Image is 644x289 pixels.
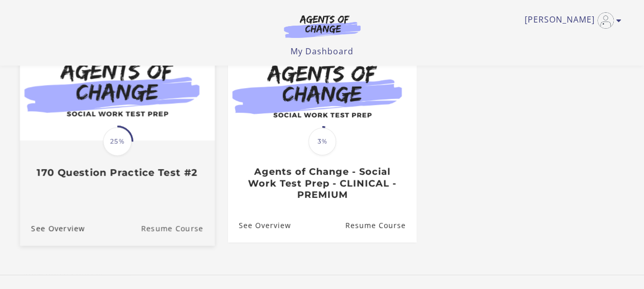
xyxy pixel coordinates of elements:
h3: Agents of Change - Social Work Test Prep - CLINICAL - PREMIUM [239,166,405,201]
span: 3% [308,128,336,155]
a: My Dashboard [290,46,354,57]
a: 170 Question Practice Test #2: See Overview [19,211,85,245]
a: Agents of Change - Social Work Test Prep - CLINICAL - PREMIUM: Resume Course [345,209,416,242]
span: 25% [103,127,132,156]
a: 170 Question Practice Test #2: Resume Course [141,211,215,245]
img: Agents of Change Logo [273,14,371,38]
a: Toggle menu [525,12,616,29]
a: Agents of Change - Social Work Test Prep - CLINICAL - PREMIUM: See Overview [228,209,291,242]
h3: 170 Question Practice Test #2 [31,167,203,178]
